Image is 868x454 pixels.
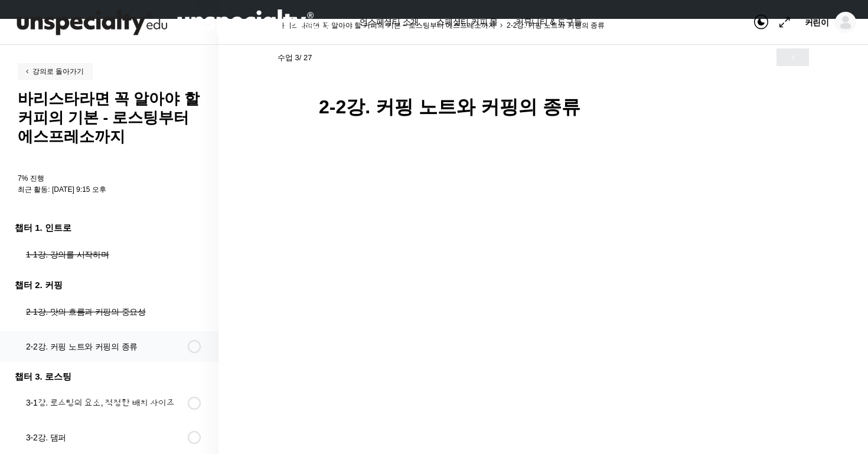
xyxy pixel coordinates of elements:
[26,305,184,318] div: 2-1강. 맛의 흐름과 커핑의 중요성
[354,14,425,31] a: 언스페셜티 소개
[700,48,737,66] div: 진행 중
[319,96,768,118] h1: 2-2강. 커핑 노트와 커핑의 종류
[299,53,312,62] span: / 27
[805,12,856,33] a: 커린이
[15,220,201,236] h3: 챕터 1. 인트로
[26,248,184,261] div: 1-1강. 강의를 시작하며
[278,54,312,61] span: 수업 3
[515,14,582,30] span: 커뮤니티 & 도구들
[743,48,775,66] a: ←이전
[24,67,84,76] span: 강의로 돌아가기
[510,14,588,31] a: 커뮤니티 & 도구들
[18,175,201,182] div: 7% 진행
[436,14,498,30] span: 스페셜티 커피 몰
[26,340,184,353] div: 2-2강. 커핑 노트와 커핑의 종류
[15,368,201,384] div: 챕터 3. 로스팅
[805,17,829,28] span: 커린이
[360,14,419,30] span: 언스페셜티 소개
[26,431,184,444] div: 3-2강. 댐퍼
[743,50,775,66] span: ←
[18,186,201,193] div: 최근 활동: [DATE] 9:15 오후
[18,63,93,80] a: 강의로 돌아가기
[26,396,184,409] div: 3-1강. 로스팅의 요소, 적정한 배치 사이즈
[15,277,201,293] div: 챕터 2. 커핑
[430,14,504,31] a: 스페셜티 커피 몰
[18,89,201,146] h2: 바리스타라면 꼭 알아야 할 커피의 기본 - 로스팅부터 에스프레소까지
